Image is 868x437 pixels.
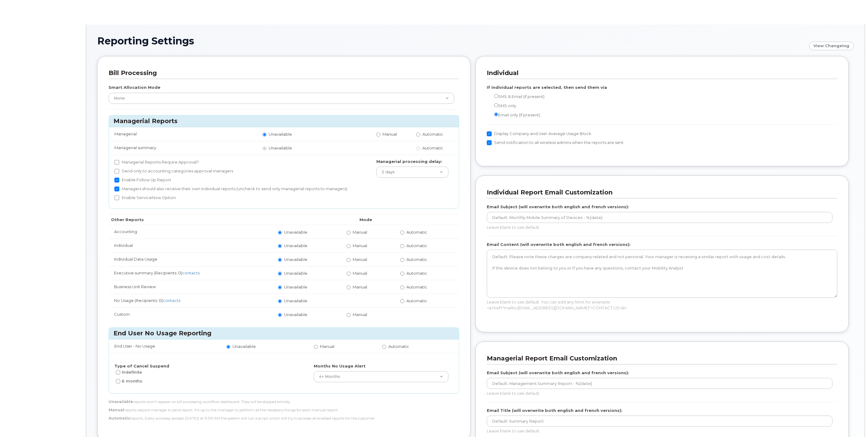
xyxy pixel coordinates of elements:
[487,354,833,363] h3: Managerial Report Email Customization
[278,258,282,262] input: Unavailable
[487,204,629,210] label: Email Subject (will overwrite both english and french versions):
[114,178,119,183] input: Enable Follow Up Report
[284,243,307,248] span: Unavailable
[278,313,282,317] input: Unavailable
[353,257,367,262] span: Manual
[109,239,272,252] td: Individual
[109,127,257,141] td: Managerial
[487,212,832,223] input: Default: Monthly Mobile Summary of Devices - %{date}
[113,117,454,125] h3: Managerial Reports
[278,285,282,289] input: Unavailable
[263,146,267,150] input: Unavailable
[109,399,133,404] strong: Unavailable
[109,408,124,412] strong: Manual
[406,298,427,303] span: Automatic
[284,312,307,317] span: Unavailable
[109,69,455,77] h3: Bill Processing
[314,345,318,349] input: Manual
[487,408,622,413] label: Email Title (will overwrite both english and french versions):
[109,407,459,413] div: reports require manager to send report. It’s up to the manager to perform all the necessary thing...
[109,280,272,294] td: Business Unit Review
[284,230,307,235] span: Unavailable
[347,231,351,235] input: Manual
[232,344,256,349] span: Unavailable
[487,85,607,90] label: If individual reports are selected, then send them via
[269,132,292,137] span: Unavailable
[382,132,397,137] span: Manual
[487,102,516,110] label: SMS only
[487,140,492,145] input: Send notification to all wireless admins when the reports are sent
[487,370,629,376] label: Email Subject (will overwrite both english and french versions):
[109,266,272,280] td: Executive summary (Recipients: 0)
[487,242,631,247] label: Email Content (will overwrite both english and french versions):
[487,111,540,119] label: Email only (if present)
[109,141,257,155] td: Managerial summary
[422,132,443,137] span: Automatic
[314,363,366,369] label: Months No Usage Alert
[347,313,351,317] input: Manual
[353,284,367,289] span: Manual
[109,225,272,239] td: Accounting
[487,131,492,136] input: Display Company and User Average Usage Block
[226,345,230,349] input: Unavailable
[406,284,427,289] span: Automatic
[487,93,544,100] label: SMS & Email (if present)
[320,344,334,349] span: Manual
[114,168,233,175] label: Send only to accounting categories approval managers
[400,285,404,289] input: Automatic
[284,271,307,276] span: Unavailable
[114,186,119,191] input: Managers should also receive their own individual reports (uncheck to send only managerial report...
[284,284,307,289] span: Unavailable
[109,416,130,420] strong: Automatic
[114,363,169,369] label: Type of Cancel Suspend
[400,299,404,303] input: Automatic
[109,416,459,421] div: reports. Every workday (except [DATE]) at 6:00 AM the system will run a script which will try to ...
[400,231,404,235] input: Automatic
[487,188,833,197] h3: Individual Report Email Customization
[487,224,832,230] p: Leave blank to use default
[400,258,404,262] input: Automatic
[347,272,351,276] input: Manual
[406,271,427,276] span: Automatic
[347,285,351,289] input: Manual
[487,378,832,389] input: Default: Management Summary Report - %{date}
[487,139,624,146] label: Send notification to all wireless admins when the reports are sent
[347,258,351,262] input: Manual
[416,133,420,137] input: Automatic
[353,243,367,248] span: Manual
[272,214,459,225] th: Mode
[109,339,221,353] td: End User - No Usage
[487,130,591,138] label: Display Company and User Average Usage Block
[109,307,272,321] td: Custom
[109,85,160,90] label: Smart Allocation Mode
[487,428,832,434] p: Leave blank to use default
[284,298,307,303] span: Unavailable
[422,145,443,150] span: Automatic
[284,257,307,262] span: Unavailable
[114,195,119,200] input: Enable ServiceNow Option
[388,344,409,349] span: Automatic
[487,390,832,396] p: Leave blank to use default
[278,272,282,276] input: Unavailable
[416,146,420,150] input: Automatic
[109,399,459,404] div: reports won’t appear on bill processing workflow dashboard. They will be skipped entirely.
[114,369,142,376] label: Indefinite
[400,272,404,276] input: Automatic
[182,270,200,275] a: contacts
[406,243,427,248] span: Automatic
[163,298,180,303] a: contacts
[376,133,380,137] input: Manual
[114,176,171,184] label: Enable Follow Up Report
[109,294,272,307] td: No Usage (Recipients: 0)
[353,271,367,276] span: Manual
[269,145,292,150] span: Unavailable
[487,299,837,311] p: Leave blank to use default. You can add any html, for example: <a href="mailto:[EMAIL_ADDRESS][DO...
[353,230,367,235] span: Manual
[114,160,119,165] input: Managerial Reports Require Approval?
[114,185,347,193] label: Managers should also receive their own individual reports (uncheck to send only managerial report...
[278,231,282,235] input: Unavailable
[494,103,498,107] input: SMS only
[382,345,386,349] input: Automatic
[347,244,351,248] input: Manual
[113,329,454,337] h3: End User No Usage Reporting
